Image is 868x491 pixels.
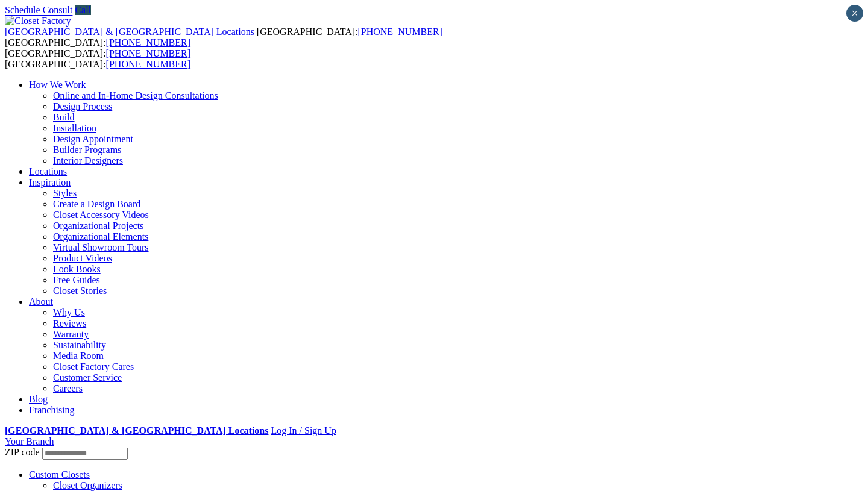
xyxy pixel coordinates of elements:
a: Closet Accessory Videos [53,210,149,220]
a: [GEOGRAPHIC_DATA] & [GEOGRAPHIC_DATA] Locations [5,27,257,37]
a: Design Appointment [53,134,133,144]
a: Reviews [53,318,86,328]
a: Online and In-Home Design Consultations [53,90,218,101]
a: Look Books [53,264,101,274]
a: Careers [53,383,83,393]
a: Closet Organizers [53,480,122,490]
span: ZIP code [5,447,40,457]
a: Organizational Elements [53,231,148,242]
a: Sustainability [53,340,106,350]
a: Organizational Projects [53,220,143,231]
a: Builder Programs [53,145,121,155]
button: Close [846,5,863,22]
a: Create a Design Board [53,199,140,209]
a: [PHONE_NUMBER] [106,48,190,58]
span: [GEOGRAPHIC_DATA]: [GEOGRAPHIC_DATA]: [5,27,442,48]
a: Blog [29,394,48,404]
a: Styles [53,188,77,198]
span: [GEOGRAPHIC_DATA] & [GEOGRAPHIC_DATA] Locations [5,27,254,37]
a: Schedule Consult [5,5,72,15]
a: How We Work [29,80,86,90]
a: [PHONE_NUMBER] [106,59,190,69]
a: Log In / Sign Up [271,425,336,436]
a: Franchising [29,405,75,415]
a: Locations [29,166,67,177]
a: Custom Closets [29,469,90,480]
a: Closet Stories [53,286,107,296]
a: Closet Factory Cares [53,361,134,372]
a: Virtual Showroom Tours [53,242,149,252]
a: Media Room [53,351,104,361]
a: Warranty [53,329,89,339]
a: Your Branch [5,436,54,446]
span: [GEOGRAPHIC_DATA]: [GEOGRAPHIC_DATA]: [5,48,190,69]
a: Customer Service [53,372,122,383]
a: Build [53,112,75,122]
a: [PHONE_NUMBER] [357,27,442,37]
a: Call [75,5,91,15]
a: About [29,296,53,307]
img: Closet Factory [5,16,71,27]
a: Design Process [53,101,112,111]
a: [GEOGRAPHIC_DATA] & [GEOGRAPHIC_DATA] Locations [5,425,268,436]
a: Why Us [53,307,85,317]
a: Installation [53,123,96,133]
a: Inspiration [29,177,71,187]
a: Free Guides [53,275,100,285]
input: Enter your Zip code [42,448,128,460]
a: Interior Designers [53,155,123,166]
a: Product Videos [53,253,112,263]
a: [PHONE_NUMBER] [106,37,190,48]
